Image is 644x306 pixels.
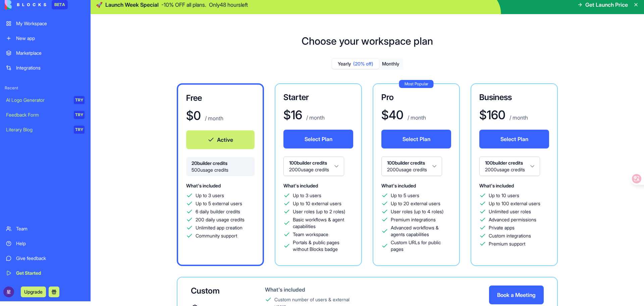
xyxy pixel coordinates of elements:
[196,232,237,239] span: Community support
[293,192,321,199] span: Up to 3 users
[192,167,249,173] span: 500 usage credits
[293,231,328,238] span: Team workspace
[196,192,224,199] span: Up to 3 users
[2,32,89,45] a: New app
[479,108,505,122] h1: $ 160
[379,59,402,69] button: Monthly
[381,92,451,103] h3: Pro
[353,60,373,67] span: (20% off)
[204,114,223,122] p: / month
[196,200,242,207] span: Up to 5 external users
[381,108,404,122] h1: $ 40
[16,50,85,56] div: Marketplace
[489,216,536,223] span: Advanced permissions
[302,35,433,47] h1: Choose your workspace plan
[2,123,89,136] a: Literary BlogTRY
[293,216,353,230] span: Basic workflows & agent capabilities
[196,208,240,215] span: 6 daily builder credits
[391,208,443,215] span: User roles (up to 4 roles)
[2,266,89,280] a: Get Started
[16,20,85,27] div: My Workspace
[305,114,325,122] p: / month
[16,240,85,247] div: Help
[2,252,89,265] a: Give feedback
[74,111,85,119] div: TRY
[585,1,628,9] span: Get Launch Price
[293,200,341,207] span: Up to 10 external users
[105,1,159,9] span: Launch Week Special
[16,225,85,232] div: Team
[2,108,89,122] a: Feedback FormTRY
[489,192,519,199] span: Up to 10 users
[489,232,531,239] span: Custom integrations
[489,224,515,231] span: Private apps
[209,1,248,9] p: Only 48 hours left
[2,61,89,75] a: Integrations
[2,237,89,250] a: Help
[283,130,353,148] button: Select Plan
[283,92,353,103] h3: Starter
[293,239,353,253] span: Portals & public pages without Blocks badge
[196,224,243,231] span: Unlimited app creation
[16,270,85,276] div: Get Started
[186,130,255,149] button: Active
[186,93,255,103] h3: Free
[16,255,85,262] div: Give feedback
[489,241,525,247] span: Premium support
[16,64,85,71] div: Integrations
[2,222,89,235] a: Team
[283,108,302,122] h1: $ 16
[406,114,426,122] p: / month
[391,200,440,207] span: Up to 20 external users
[3,287,14,297] img: ACg8ocJKrcKP9CFNZGu1mwFGbnMzAg5LsOwTmQeweMfzWh8GlLEbLw=s96-c
[391,216,436,223] span: Premium integrations
[381,130,451,148] button: Select Plan
[161,1,206,9] p: - 10 % OFF all plans.
[196,216,245,223] span: 200 daily usage credits
[489,208,531,215] span: Unlimited user roles
[186,109,201,122] h1: $ 0
[332,59,379,69] button: Yearly
[283,183,318,188] span: What's included
[21,288,46,295] a: Upgrade
[265,286,359,294] div: What's included
[479,130,549,148] button: Select Plan
[6,97,69,103] div: AI Logo Generator
[2,93,89,107] a: AI Logo GeneratorTRY
[293,208,345,215] span: User roles (up to 2 roles)
[74,126,85,134] div: TRY
[74,96,85,104] div: TRY
[16,35,85,42] div: New app
[6,126,69,133] div: Literary Blog
[391,192,419,199] span: Up to 5 users
[21,287,46,297] button: Upgrade
[479,92,549,103] h3: Business
[2,46,89,60] a: Marketplace
[399,80,434,88] div: Most Popular
[96,1,103,9] span: 🚀
[391,224,451,238] span: Advanced workflows & agents capabilities
[391,239,451,253] span: Custom URLs for public pages
[489,286,544,304] button: Book a Meeting
[191,286,244,296] div: Custom
[479,183,514,188] span: What's included
[2,85,89,91] span: Recent
[192,160,249,167] span: 20 builder credits
[381,183,416,188] span: What's included
[2,17,89,30] a: My Workspace
[186,183,221,188] span: What's included
[489,200,540,207] span: Up to 100 external users
[508,114,528,122] p: / month
[6,112,69,118] div: Feedback Form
